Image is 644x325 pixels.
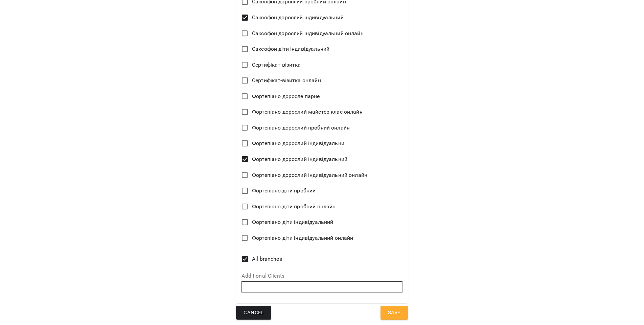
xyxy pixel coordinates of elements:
[252,45,329,53] span: Саксофон діти індивідуальний
[252,155,347,163] span: Фортепіано дорослий індивідуальний
[252,61,301,69] span: Сертифікат-візитка
[252,29,364,38] span: Саксофон дорослий індивідуальний онлайн
[252,124,350,132] span: Фортепіано дорослий пробний онлайн
[252,14,344,22] span: Саксофон дорослий індивідуальний
[252,255,282,263] span: All branches
[252,218,333,226] span: Фортепіано діти індивідуальний
[252,187,316,195] span: Фортепіано діти пробний
[252,171,367,179] span: Фортепіано дорослий індивідуальний онлайн
[252,139,344,147] span: Фортепіано дорослий індивідуальни
[236,306,271,320] button: Cancel
[388,308,400,317] span: Save
[252,92,320,100] span: Фортепіано доросле парне
[244,308,264,317] span: Cancel
[241,273,402,279] label: Additional Clients
[381,306,408,320] button: Save
[252,234,353,242] span: Фортепіано діти індивідуальний онлайн
[252,108,363,116] span: Фортепіано дорослий майстер-клас онлайн
[252,203,336,211] span: Фортепіано діти пробний онлайн
[252,76,321,85] span: Сертифікат-візитка онлайн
